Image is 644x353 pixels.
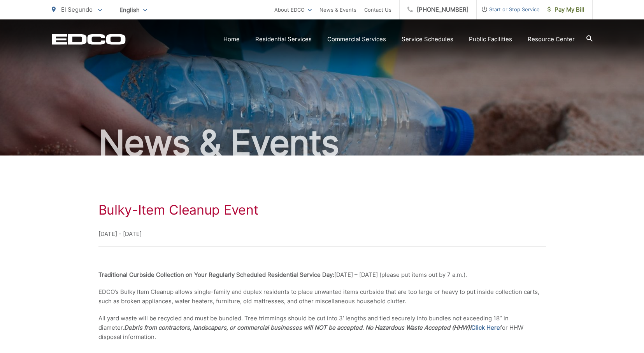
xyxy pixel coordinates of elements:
span: Pay My Bill [547,5,584,14]
a: Residential Services [255,35,312,44]
a: Commercial Services [327,35,386,44]
a: Public Facilities [469,35,512,44]
p: All yard waste will be recycled and must be bundled. Tree trimmings should be cut into 3’ lengths... [98,314,546,342]
a: Service Schedules [402,35,453,44]
a: Click Here [471,323,500,332]
p: EDCO’s Bulky Item Cleanup allows single-family and duplex residents to place unwanted items curbs... [98,287,546,306]
h1: Bulky-Item Cleanup Event [98,202,546,218]
span: El Segundo [61,6,93,13]
a: About EDCO [274,5,312,14]
p: [DATE] - [DATE] [98,229,546,239]
a: EDCD logo. Return to the homepage. [52,34,126,45]
p: [DATE] – [DATE] (please put items out by 7 a.m.). [98,270,546,280]
a: Home [223,35,240,44]
span: English [114,3,153,17]
strong: Traditional Curbside Collection on Your Regularly Scheduled Residential Service Day: [98,271,334,278]
a: Resource Center [528,35,575,44]
em: Debris from contractors, landscapers, or commercial businesses will NOT be accepted. No Hazardous... [124,324,471,331]
h2: News & Events [52,124,593,163]
a: News & Events [319,5,356,14]
a: Contact Us [364,5,391,14]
